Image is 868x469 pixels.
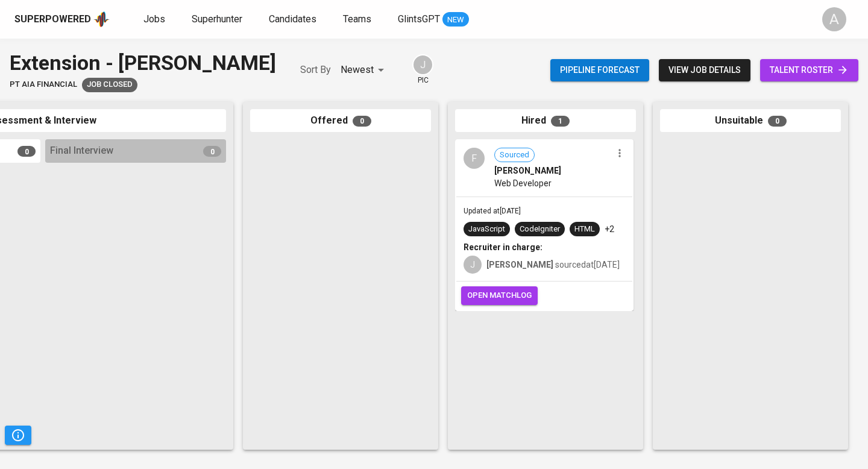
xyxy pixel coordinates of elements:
[468,224,505,235] div: JavaScript
[269,12,319,27] a: Candidates
[455,109,636,133] div: Hired
[17,146,36,157] span: 0
[343,12,374,27] a: Teams
[455,139,634,311] div: FSourced[PERSON_NAME]Web DeveloperUpdated at[DATE]JavaScriptCodeIgniterHTML+2Recruiter in charge:...
[495,150,534,161] span: Sourced
[770,63,849,78] span: talent roster
[486,260,620,269] span: sourced at [DATE]
[464,242,542,252] b: Recruiter in charge:
[50,144,113,158] span: Final Interview
[442,14,469,26] span: NEW
[659,59,750,81] button: view job details
[300,63,331,77] p: Sort By
[760,59,858,81] a: talent roster
[560,63,640,78] span: Pipeline forecast
[82,78,137,92] div: Job already placed by Glints
[550,59,649,81] button: Pipeline forecast
[551,116,570,127] span: 1
[10,79,77,90] span: PT AIA FINANCIAL
[10,48,276,78] div: Extension - [PERSON_NAME]
[461,286,538,305] button: open matchlog
[464,148,485,169] div: F
[5,426,31,445] button: Pipeline Triggers
[353,116,371,127] span: 0
[520,224,560,235] div: CodeIgniter
[82,79,137,90] span: Job Closed
[464,256,482,274] div: J
[494,165,561,177] span: [PERSON_NAME]
[412,54,433,75] div: J
[660,109,841,133] div: Unsuitable
[14,13,91,27] div: Superpowered
[768,116,787,127] span: 0
[250,109,431,133] div: Offered
[143,12,168,27] a: Jobs
[412,54,433,86] div: pic
[822,7,846,31] div: A
[398,13,440,25] span: GlintsGPT
[574,224,595,235] div: HTML
[93,10,110,28] img: app logo
[192,12,245,27] a: Superhunter
[269,13,316,25] span: Candidates
[341,59,388,81] div: Newest
[668,63,741,78] span: view job details
[467,289,532,303] span: open matchlog
[605,223,614,235] p: +2
[14,10,110,28] a: Superpoweredapp logo
[494,177,552,189] span: Web Developer
[341,63,374,77] p: Newest
[192,13,242,25] span: Superhunter
[203,146,221,157] span: 0
[464,207,521,215] span: Updated at [DATE]
[343,13,371,25] span: Teams
[486,260,553,269] b: [PERSON_NAME]
[398,12,469,27] a: GlintsGPT NEW
[143,13,165,25] span: Jobs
